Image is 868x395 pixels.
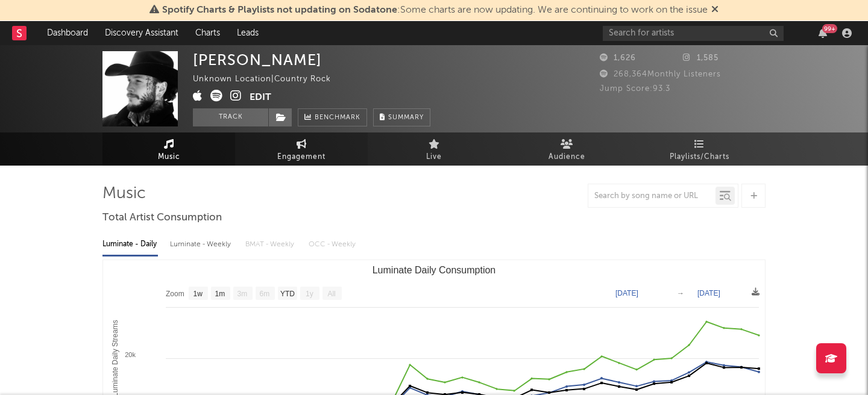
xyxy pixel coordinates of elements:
[549,150,585,164] span: Audience
[193,290,203,298] text: 1w
[633,132,766,166] a: Playlists/Charts
[388,114,424,121] span: Summary
[228,21,267,45] a: Leads
[162,5,708,15] span: : Some charts are now updating. We are continuing to work on the issue
[39,21,96,45] a: Dashboard
[711,5,719,15] span: Dismiss
[600,70,721,78] span: 268,364 Monthly Listeners
[193,108,268,126] button: Track
[102,132,235,166] a: Music
[500,132,633,166] a: Audience
[697,289,720,297] text: [DATE]
[102,211,222,225] span: Total Artist Consumption
[237,290,248,298] text: 3m
[315,111,360,125] span: Benchmark
[193,51,322,69] div: [PERSON_NAME]
[280,290,295,298] text: YTD
[102,234,158,255] div: Luminate - Daily
[162,5,397,15] span: Spotify Charts & Playlists not updating on Sodatone
[260,290,270,298] text: 6m
[600,54,636,62] span: 1,626
[158,150,180,164] span: Music
[373,265,496,275] text: Luminate Daily Consumption
[819,28,827,38] button: 99+
[615,289,638,297] text: [DATE]
[235,132,368,166] a: Engagement
[277,150,325,164] span: Engagement
[187,21,228,45] a: Charts
[603,26,784,41] input: Search for artists
[306,290,313,298] text: 1y
[166,290,184,298] text: Zoom
[215,290,225,298] text: 1m
[327,290,335,298] text: All
[683,54,719,62] span: 1,585
[170,234,233,255] div: Luminate - Weekly
[588,191,715,201] input: Search by song name or URL
[822,24,837,33] div: 99 +
[96,21,187,45] a: Discovery Assistant
[677,289,684,297] text: →
[368,132,500,166] a: Live
[250,90,271,105] button: Edit
[426,150,442,164] span: Live
[600,85,670,93] span: Jump Score: 93.3
[298,108,367,126] a: Benchmark
[373,108,430,126] button: Summary
[670,150,729,164] span: Playlists/Charts
[125,351,136,358] text: 20k
[193,72,345,87] div: Unknown Location | Country Rock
